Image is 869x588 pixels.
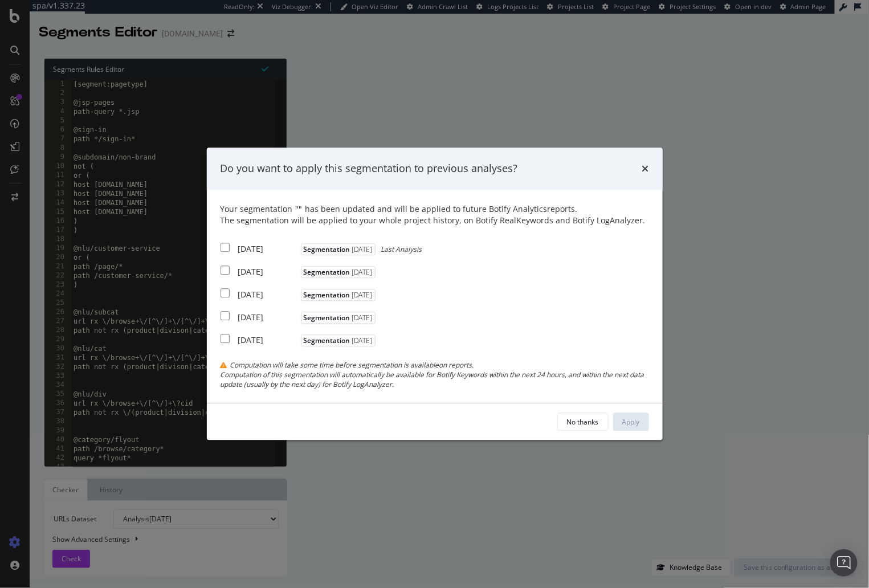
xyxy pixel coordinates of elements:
span: Segmentation [301,334,376,346]
span: Computation will take some time before segmentation is available on reports. [230,360,474,370]
div: Computation of this segmentation will automatically be available for Botify Keywords within the n... [221,370,649,389]
div: Your segmentation has been updated and will be applied to future Botify Analytics reports. [221,203,649,226]
span: [DATE] [350,336,373,345]
span: Segmentation [301,266,376,278]
span: [DATE] [350,244,373,254]
div: No thanks [567,417,599,427]
div: Open Intercom Messenger [830,549,858,577]
div: Do you want to apply this segmentation to previous analyses? [221,161,518,176]
span: [DATE] [350,313,373,322]
div: [DATE] [238,266,298,277]
div: [DATE] [238,312,298,323]
button: Apply [613,413,649,431]
span: " " [296,203,303,214]
div: modal [207,148,663,440]
span: [DATE] [350,290,373,300]
div: [DATE] [238,243,298,255]
div: times [642,161,649,176]
div: The segmentation will be applied to your whole project history, on Botify RealKeywords and Botify... [221,215,649,226]
span: [DATE] [350,267,373,277]
div: Apply [622,417,640,427]
div: [DATE] [238,289,298,300]
span: Last Analysis [381,244,422,254]
button: No thanks [557,413,609,431]
span: Segmentation [301,312,376,324]
div: [DATE] [238,334,298,346]
span: Segmentation [301,289,376,301]
span: Segmentation [301,243,376,255]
